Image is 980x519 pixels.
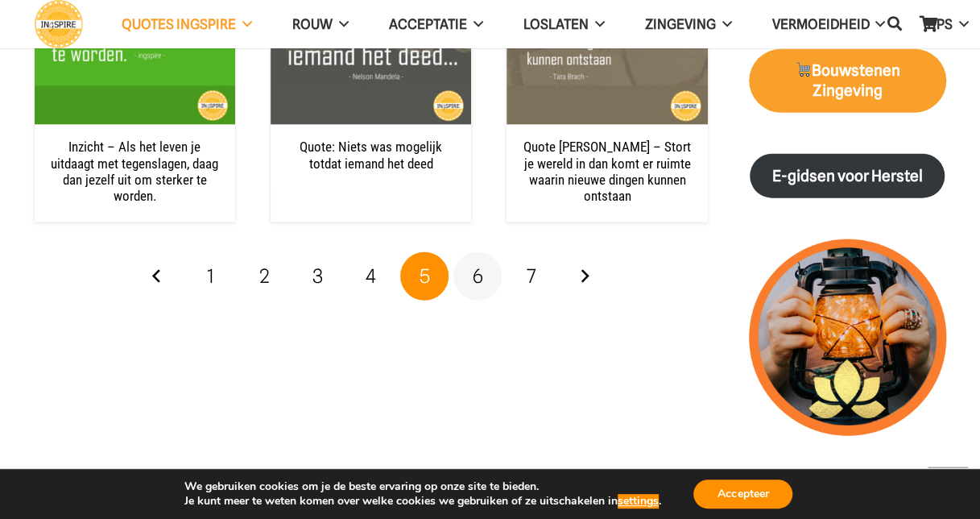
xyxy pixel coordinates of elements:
a: Pagina 2 [240,252,288,301]
span: QUOTES INGSPIRE Menu [236,4,252,44]
a: Quote: Niets was mogelijk totdat iemand het deed [300,139,442,171]
a: Pagina 3 [294,252,342,301]
span: 6 [473,264,483,288]
span: TIPS [925,16,953,32]
img: lichtpuntjes voor in donkere tijden [749,239,946,437]
a: E-gidsen voor Herstel [750,154,945,198]
span: ROUW [292,16,333,32]
span: 3 [312,264,323,288]
span: ROUW Menu [333,4,349,44]
span: Zingeving [644,16,715,32]
a: Pagina 6 [453,252,502,301]
span: Acceptatie [389,16,467,32]
a: Zoeken [879,5,911,44]
a: Pagina 1 [187,252,235,301]
a: ROUWROUW Menu [272,4,369,45]
a: Pagina 7 [507,252,556,301]
span: 7 [526,264,535,288]
span: VERMOEIDHEID [771,16,869,32]
a: Pagina 4 [347,252,395,301]
a: Inzicht – Als het leven je uitdaagt met tegenslagen, daag dan jezelf uit om sterker te worden. [51,139,218,204]
span: 2 [259,264,270,288]
a: QUOTES INGSPIREQUOTES INGSPIRE Menu [101,4,272,45]
span: QUOTES INGSPIRE [122,16,236,32]
a: AcceptatieAcceptatie Menu [369,4,503,45]
p: Je kunt meer te weten komen over welke cookies we gebruiken of ze uitschakelen in . [184,494,661,509]
a: Terug naar top [928,467,968,507]
span: Zingeving Menu [715,4,731,44]
span: 4 [366,264,376,288]
span: Pagina 5 [400,252,449,301]
span: Acceptatie Menu [467,4,483,44]
a: VERMOEIDHEIDVERMOEIDHEID Menu [751,4,905,45]
p: We gebruiken cookies om je de beste ervaring op onze site te bieden. [184,480,661,494]
button: settings [618,494,659,509]
button: Accepteer [693,480,792,509]
a: 🛒Bouwstenen Zingeving [749,49,946,114]
span: Loslaten [523,16,589,32]
a: LoslatenLoslaten Menu [503,4,625,45]
span: 1 [207,264,214,288]
img: 🛒 [796,62,811,77]
a: Quote [PERSON_NAME] – Stort je wereld in dan komt er ruimte waarin nieuwe dingen kunnen ontstaan [523,139,691,204]
strong: Bouwstenen Zingeving [794,61,900,100]
a: ZingevingZingeving Menu [624,4,751,45]
span: VERMOEIDHEID Menu [869,4,885,44]
span: TIPS Menu [953,4,969,44]
span: 5 [419,264,429,288]
span: Loslaten Menu [589,4,605,44]
strong: E-gidsen voor Herstel [772,167,923,185]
